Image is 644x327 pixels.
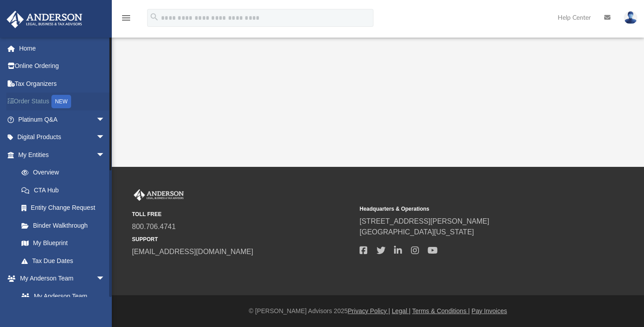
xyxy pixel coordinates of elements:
a: Overview [13,164,119,182]
a: Order StatusNEW [6,93,119,111]
span: arrow_drop_down [96,128,114,147]
small: TOLL FREE [132,210,353,218]
small: Headquarters & Operations [360,205,581,213]
a: 800.706.4741 [132,223,176,230]
a: My Entitiesarrow_drop_down [6,146,119,164]
img: User Pic [624,11,637,24]
a: My Anderson Team [13,287,110,305]
img: Anderson Advisors Platinum Portal [132,189,186,201]
a: [STREET_ADDRESS][PERSON_NAME] [360,217,489,225]
a: Online Ordering [6,57,119,75]
div: NEW [51,95,71,108]
small: SUPPORT [132,235,353,243]
a: Tax Organizers [6,75,119,93]
a: Home [6,39,119,57]
span: arrow_drop_down [96,146,114,164]
a: Tax Due Dates [13,252,119,270]
span: arrow_drop_down [96,110,114,129]
div: © [PERSON_NAME] Advisors 2025 [112,306,644,316]
a: Terms & Conditions | [412,307,470,314]
img: Anderson Advisors Platinum Portal [4,11,85,28]
i: search [149,12,159,22]
a: My Anderson Teamarrow_drop_down [6,270,114,288]
a: [EMAIL_ADDRESS][DOMAIN_NAME] [132,248,253,255]
a: Digital Productsarrow_drop_down [6,128,119,146]
a: Entity Change Request [13,199,119,217]
a: Legal | [392,307,411,314]
a: Privacy Policy | [348,307,390,314]
i: menu [121,13,131,23]
a: My Blueprint [13,234,114,252]
a: Binder Walkthrough [13,217,119,234]
a: menu [121,17,131,23]
span: arrow_drop_down [96,270,114,288]
a: [GEOGRAPHIC_DATA][US_STATE] [360,228,474,236]
a: Platinum Q&Aarrow_drop_down [6,110,119,128]
a: Pay Invoices [471,307,507,314]
a: CTA Hub [13,181,119,199]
